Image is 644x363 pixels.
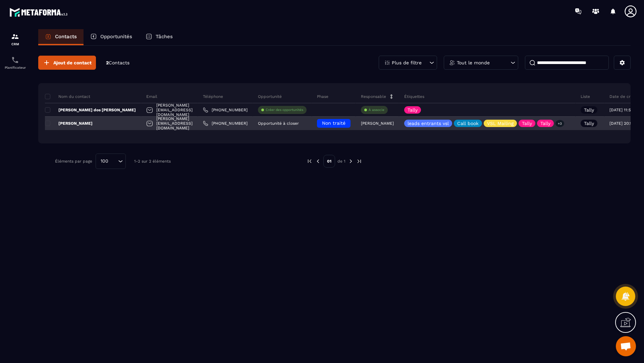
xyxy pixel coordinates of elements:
[258,121,299,126] p: Opportunité à closer
[348,158,354,164] img: next
[392,60,422,65] p: Plus de filtre
[369,108,384,112] p: À associe
[38,56,96,70] button: Ajout de contact
[584,108,594,112] p: Tally
[457,121,479,126] p: Call book
[139,29,179,45] a: Tâches
[2,42,29,46] p: CRM
[106,60,129,66] p: 2
[323,155,335,168] p: 01
[404,94,424,99] p: Étiquettes
[98,158,111,165] span: 100
[581,94,590,99] p: Liste
[53,59,92,66] span: Ajout de contact
[307,158,313,164] img: prev
[45,121,93,126] p: [PERSON_NAME]
[203,121,248,126] a: [PHONE_NUMBER]
[584,121,594,126] p: Tally
[361,94,386,99] p: Responsable
[45,94,90,99] p: Nom du contact
[2,27,29,51] a: formationformationCRM
[146,94,157,99] p: Email
[322,120,345,126] span: Non traité
[38,29,84,45] a: Contacts
[408,121,449,126] p: leads entrants vsl
[361,121,394,126] p: [PERSON_NAME]
[317,94,328,99] p: Phase
[9,6,70,18] img: logo
[609,94,643,99] p: Date de création
[100,34,132,40] p: Opportunités
[45,107,136,113] p: [PERSON_NAME] dos [PERSON_NAME]
[84,29,139,45] a: Opportunités
[457,60,490,65] p: Tout le monde
[96,154,126,169] div: Search for option
[522,121,532,126] p: Tally
[540,121,550,126] p: Tally
[266,108,303,112] p: Créer des opportunités
[315,158,321,164] img: prev
[616,336,636,356] div: Ouvrir le chat
[111,158,116,165] input: Search for option
[203,94,223,99] p: Téléphone
[356,158,362,164] img: next
[55,159,92,164] p: Éléments par page
[134,159,171,164] p: 1-2 sur 2 éléments
[156,34,173,40] p: Tâches
[11,56,19,64] img: scheduler
[55,34,77,40] p: Contacts
[11,33,19,41] img: formation
[337,159,345,164] p: de 1
[2,66,29,69] p: Planificateur
[555,120,564,127] p: +3
[2,51,29,74] a: schedulerschedulerPlanificateur
[609,108,633,112] p: [DATE] 11:57
[609,121,635,126] p: [DATE] 20:55
[109,60,129,65] span: Contacts
[258,94,282,99] p: Opportunité
[408,108,418,112] p: Tally
[487,121,514,126] p: VSL Mailing
[203,107,248,113] a: [PHONE_NUMBER]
